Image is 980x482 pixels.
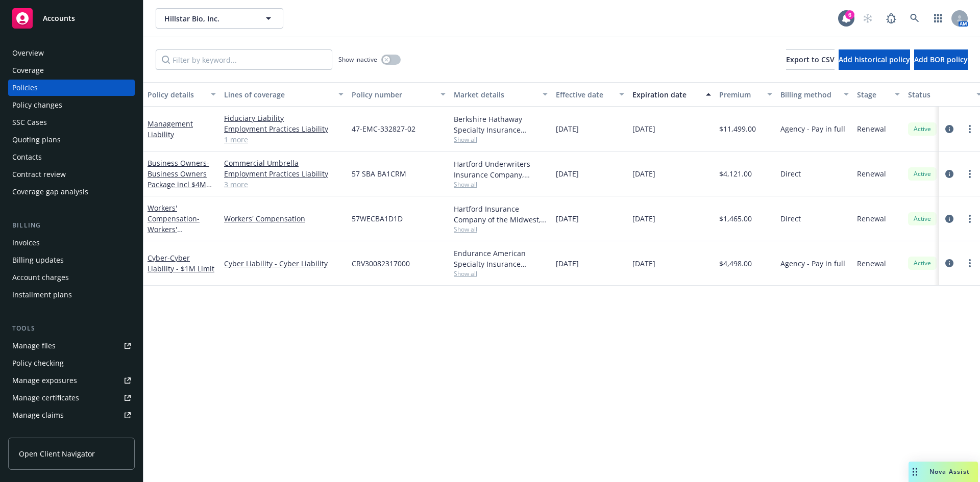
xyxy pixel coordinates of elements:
a: Switch app [928,8,948,29]
button: Policy details [143,82,220,107]
a: Accounts [8,4,135,33]
div: Billing method [780,89,838,100]
a: Policies [8,80,135,96]
div: Hartford Insurance Company of the Midwest, Hartford Insurance Group [454,204,548,225]
a: Employment Practices Liability [224,168,344,179]
a: Quoting plans [8,132,135,148]
span: Hillstar Bio, Inc. [164,13,253,24]
div: Drag to move [909,462,921,482]
div: Contract review [12,166,66,183]
span: $1,465.00 [719,213,752,224]
span: Active [912,259,933,268]
a: Account charges [8,269,135,286]
div: Endurance American Specialty Insurance Company, Sompo International, RT Specialty Insurance Servi... [454,248,548,269]
span: Show all [454,225,548,234]
a: circleInformation [943,213,955,225]
span: Nova Assist [929,467,970,476]
span: [DATE] [632,258,655,269]
span: Agency - Pay in full [780,258,845,269]
a: SSC Cases [8,114,135,131]
a: Contacts [8,149,135,165]
div: Billing [8,220,135,231]
span: 57WECBA1D1D [352,213,403,224]
a: more [964,213,976,225]
span: Direct [780,168,801,179]
div: Overview [12,45,44,61]
span: 47-EMC-332827-02 [352,123,415,134]
div: Tools [8,323,135,334]
button: Billing method [776,82,853,107]
span: Agency - Pay in full [780,123,845,134]
span: Show all [454,269,548,278]
span: Active [912,214,933,223]
a: more [964,257,976,269]
div: Effective date [556,89,613,100]
div: Policies [12,80,38,96]
span: Direct [780,213,801,224]
div: Policy checking [12,355,64,371]
div: Policy number [352,89,434,100]
div: Lines of coverage [224,89,332,100]
a: Manage claims [8,407,135,423]
button: Hillstar Bio, Inc. [156,8,283,29]
div: Stage [857,89,889,100]
span: [DATE] [632,123,655,134]
div: Manage files [12,338,56,354]
a: Policy checking [8,355,135,371]
span: Active [912,169,933,179]
a: Manage files [8,338,135,354]
a: Management Liability [148,119,193,139]
div: Account charges [12,269,69,286]
div: Quoting plans [12,132,61,148]
button: Add historical policy [839,49,910,70]
div: Berkshire Hathaway Specialty Insurance Company, Berkshire Hathaway Specialty Insurance [454,114,548,135]
span: 57 SBA BA1CRM [352,168,406,179]
span: - Cyber Liability - $1M Limit [148,253,214,273]
input: Filter by keyword... [156,49,332,70]
a: Report a Bug [881,8,901,29]
span: Show all [454,180,548,189]
a: Coverage gap analysis [8,184,135,200]
a: more [964,168,976,180]
span: [DATE] [556,123,579,134]
button: Market details [450,82,552,107]
button: Lines of coverage [220,82,348,107]
div: 6 [845,10,854,19]
span: Add historical policy [839,55,910,64]
span: $4,498.00 [719,258,752,269]
a: Workers' Compensation [224,213,344,224]
a: Coverage [8,62,135,79]
div: Installment plans [12,287,72,303]
div: Invoices [12,235,40,251]
a: circleInformation [943,168,955,180]
span: Renewal [857,213,886,224]
span: - Workers' Compensation [148,214,200,245]
div: Policy changes [12,97,62,113]
button: Nova Assist [909,462,978,482]
div: Manage exposures [12,372,77,389]
div: SSC Cases [12,114,47,131]
span: [DATE] [632,168,655,179]
div: Coverage [12,62,44,79]
button: Effective date [552,82,628,107]
span: Manage exposures [8,372,135,389]
a: circleInformation [943,123,955,135]
span: Open Client Navigator [19,448,95,459]
a: Billing updates [8,252,135,268]
span: $4,121.00 [719,168,752,179]
div: Premium [719,89,761,100]
div: Coverage gap analysis [12,184,88,200]
a: Invoices [8,235,135,251]
span: Export to CSV [786,55,835,64]
button: Add BOR policy [914,49,968,70]
a: 3 more [224,179,344,190]
a: Business Owners [148,158,209,200]
span: CRV30082317000 [352,258,410,269]
div: Policy details [148,89,205,100]
button: Export to CSV [786,49,835,70]
div: Expiration date [632,89,700,100]
a: Cyber Liability - Cyber Liability [224,258,344,269]
a: Installment plans [8,287,135,303]
a: Start snowing [857,8,878,29]
a: Employment Practices Liability [224,123,344,134]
